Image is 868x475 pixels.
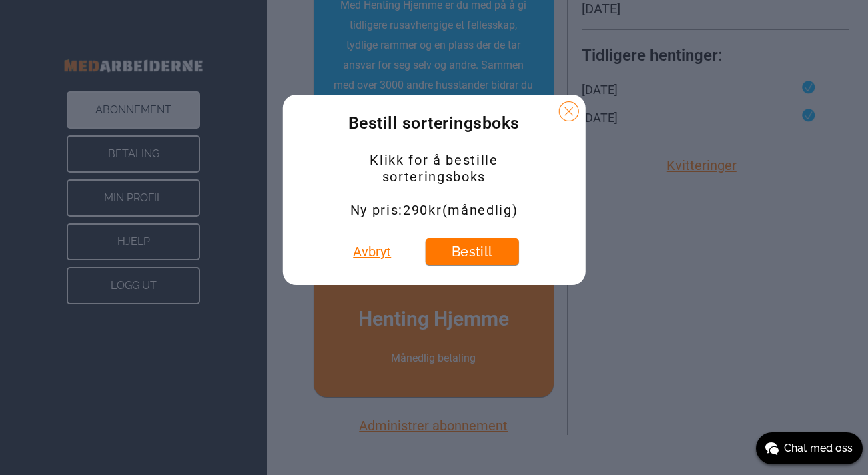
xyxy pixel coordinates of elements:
div: Klikk for å bestille sorteringsboks Ny pris: 290 kr (månedlig) [340,152,529,219]
button: Chat med oss [756,432,863,464]
button: Avbryt [349,238,395,265]
button: Bestill [426,238,519,265]
span: Bestill sorteringsboks [348,115,520,132]
span: Chat med oss [784,440,853,456]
